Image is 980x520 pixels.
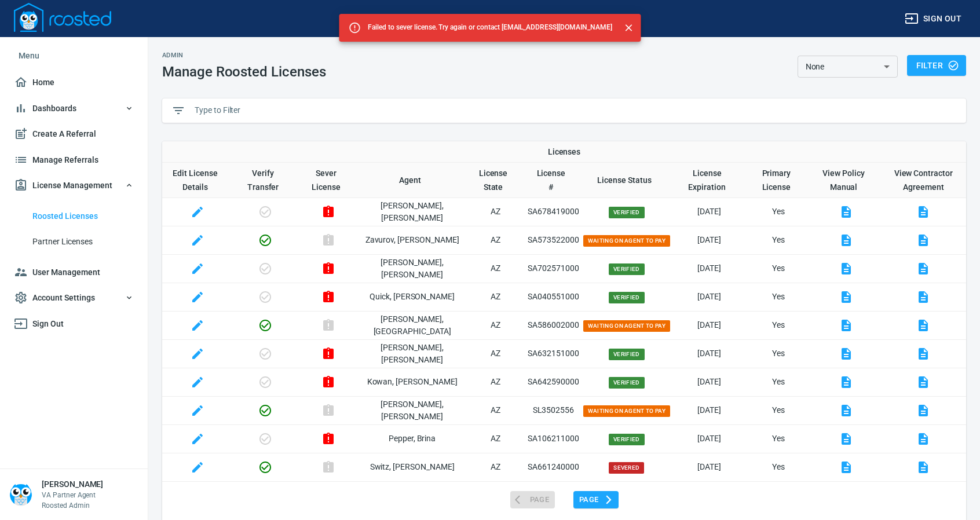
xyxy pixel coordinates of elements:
[746,319,811,331] p: Yes
[746,234,811,246] p: Yes
[526,376,580,388] p: SA642590000
[162,162,233,197] th: Edit License Details
[609,207,645,218] span: Verified
[14,101,134,116] span: Dashboards
[672,162,746,197] th: Toggle SortBy
[811,162,880,197] th: View Policy Manual
[9,285,138,311] button: Account Settings
[583,320,671,332] span: Waiting on Agent to Pay
[162,64,326,80] h1: Manage Roosted Licenses
[465,376,526,388] p: AZ
[526,162,580,197] th: Toggle SortBy
[359,398,465,423] p: [PERSON_NAME] , [PERSON_NAME]
[162,141,966,163] th: Licenses
[359,257,465,281] p: [PERSON_NAME] , [PERSON_NAME]
[9,69,138,96] a: Home
[746,376,811,388] p: Yes
[359,291,465,303] p: Quick , [PERSON_NAME]
[746,461,811,473] p: Yes
[526,347,580,360] p: SA632151000
[9,483,32,506] img: Person
[672,291,746,303] p: [DATE]
[14,3,111,32] img: Logo
[526,433,580,445] p: SA106211000
[368,17,612,38] div: Failed to sever license. Try again or contact [EMAIL_ADDRESS][DOMAIN_NAME]
[465,262,526,274] p: AZ
[359,200,465,224] p: [PERSON_NAME] , [PERSON_NAME]
[931,468,971,511] iframe: Chat
[465,319,526,331] p: AZ
[526,291,580,303] p: SA040551000
[359,313,465,338] p: [PERSON_NAME] , [GEOGRAPHIC_DATA]
[42,500,103,511] p: Roosted Admin
[672,262,746,274] p: [DATE]
[465,404,526,416] p: AZ
[746,206,811,218] p: Yes
[609,377,645,389] span: Verified
[42,478,103,490] h6: [PERSON_NAME]
[609,434,645,445] span: Verified
[672,461,746,473] p: [DATE]
[9,173,138,199] button: License Management
[900,8,966,30] button: Sign out
[465,433,526,445] p: AZ
[465,234,526,246] p: AZ
[359,162,465,197] th: Toggle SortBy
[14,75,134,90] span: Home
[609,263,645,275] span: Verified
[9,203,138,229] a: Roosted Licenses
[609,349,645,360] span: Verified
[465,291,526,303] p: AZ
[32,209,134,224] span: Roosted Licenses
[359,461,465,473] p: Switz , [PERSON_NAME]
[359,234,465,246] p: Zavurov , [PERSON_NAME]
[465,461,526,473] p: AZ
[609,462,644,474] span: Severed
[905,12,961,26] span: Sign out
[672,319,746,331] p: [DATE]
[465,162,526,197] th: Toggle SortBy
[14,178,134,193] span: License Management
[672,347,746,360] p: [DATE]
[526,206,580,218] p: SA678419000
[14,265,134,280] span: User Management
[579,493,613,507] span: Page
[195,102,957,119] input: Type to Filter
[583,405,671,417] span: Waiting on Agent to Pay
[9,121,138,147] a: Create A Referral
[32,235,134,249] span: Partner Licenses
[672,376,746,388] p: [DATE]
[465,347,526,360] p: AZ
[746,433,811,445] p: Yes
[746,347,811,360] p: Yes
[526,319,580,331] p: SA586002000
[907,55,966,76] button: Filter
[14,317,134,331] span: Sign Out
[746,262,811,274] p: Yes
[672,404,746,416] p: [DATE]
[916,58,957,73] span: Filter
[14,127,134,141] span: Create A Referral
[162,52,326,59] h2: Admin
[14,153,134,167] span: Manage Referrals
[9,147,138,173] a: Manage Referrals
[9,96,138,122] button: Dashboards
[359,342,465,366] p: [PERSON_NAME] , [PERSON_NAME]
[881,162,966,197] th: View Contractor Agreement
[359,376,465,388] p: Kowan , [PERSON_NAME]
[746,162,811,197] th: Toggle SortBy
[581,162,673,197] th: Toggle SortBy
[359,433,465,445] p: Pepper , Brina
[672,206,746,218] p: [DATE]
[14,291,134,305] span: Account Settings
[526,461,580,473] p: SA661240000
[526,234,580,246] p: SA573522000
[298,162,359,197] th: Sever License
[9,259,138,285] a: User Management
[672,433,746,445] p: [DATE]
[672,234,746,246] p: [DATE]
[9,311,138,337] a: Sign Out
[9,42,138,69] li: Menu
[583,235,671,247] span: Waiting on Agent to Pay
[526,404,580,416] p: SL3502556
